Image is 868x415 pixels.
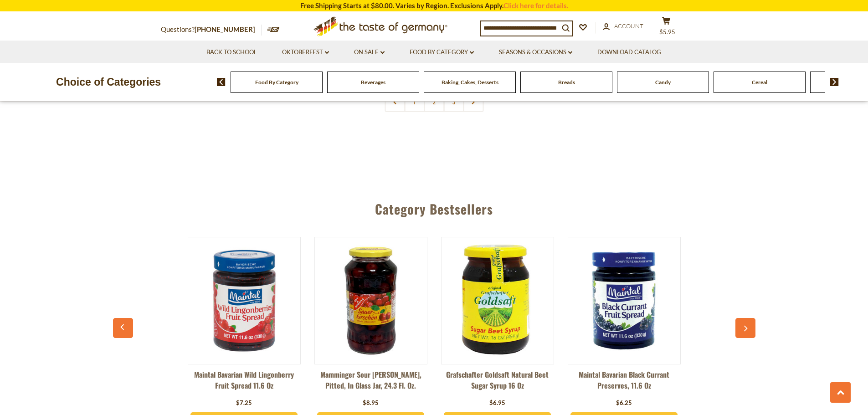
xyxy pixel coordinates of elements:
a: Breads [558,79,575,86]
a: Download Catalog [597,47,661,57]
a: Mamminger Sour [PERSON_NAME], pitted, in Glass Jar, 24.3 fl. oz. [314,369,427,396]
img: Maintal Bavarian Black Currant Preserves, 11.6 oz [568,245,680,357]
a: Account [603,21,643,31]
div: $8.95 [363,399,379,408]
a: [PHONE_NUMBER] [195,25,255,33]
a: Beverages [361,79,385,86]
p: Questions? [161,24,262,36]
div: $6.95 [489,399,505,408]
button: $5.95 [653,16,680,39]
img: previous arrow [217,78,226,86]
a: 1 [404,92,425,112]
a: Maintal Bavarian Wild Lingonberry Fruit Spread 11.6 oz [188,369,301,396]
a: 3 [443,92,464,112]
a: Back to School [206,47,257,57]
img: next arrow [830,78,839,86]
a: 2 [424,92,444,112]
a: Baking, Cakes, Desserts [442,79,498,86]
a: Oktoberfest [282,47,329,57]
a: Grafschafter Goldsaft Natural Beet Sugar Syrup 16 oz [441,369,554,396]
img: Grafschafter Goldsaft Natural Beet Sugar Syrup 16 oz [442,245,554,357]
a: Food By Category [255,79,298,86]
span: Account [614,22,643,30]
a: Click here for details. [503,1,568,10]
a: Seasons & Occasions [499,47,572,57]
a: Maintal Bavarian Black Currant Preserves, 11.6 oz [568,369,681,396]
div: Category Bestsellers [118,188,751,225]
a: Candy [655,79,671,86]
div: $6.25 [616,399,632,408]
div: $7.25 [236,399,252,408]
a: On Sale [354,47,385,57]
img: Maintal Bavarian Wild Lingonberry Fruit Spread 11.6 oz [188,245,300,357]
a: Food By Category [410,47,474,57]
img: Mamminger Sour Morello Cherries, pitted, in Glass Jar, 24.3 fl. oz. [315,245,427,357]
a: Cereal [752,79,767,86]
span: $5.95 [659,28,675,36]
